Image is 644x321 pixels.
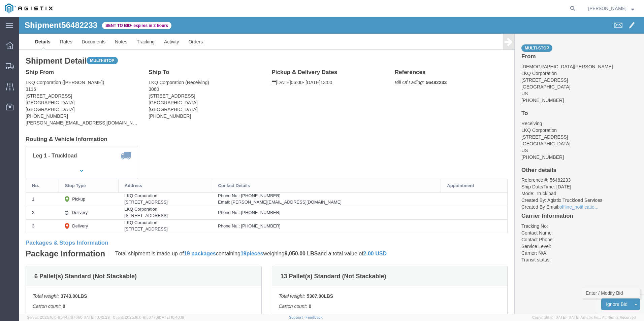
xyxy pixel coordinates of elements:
a: Support [289,315,306,319]
a: Feedback [305,315,323,319]
span: Client: 2025.16.0-8fc0770 [113,315,184,319]
span: Copyright © [DATE]-[DATE] Agistix Inc., All Rights Reserved [532,315,636,320]
span: Corey Keys [588,5,626,12]
iframe: FS Legacy Container [19,17,644,314]
span: Server: 2025.16.0-9544af67660 [27,315,110,319]
button: [PERSON_NAME] [588,4,635,12]
img: logo [5,3,53,13]
span: [DATE] 10:42:29 [83,315,110,319]
span: [DATE] 10:40:19 [158,315,184,319]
